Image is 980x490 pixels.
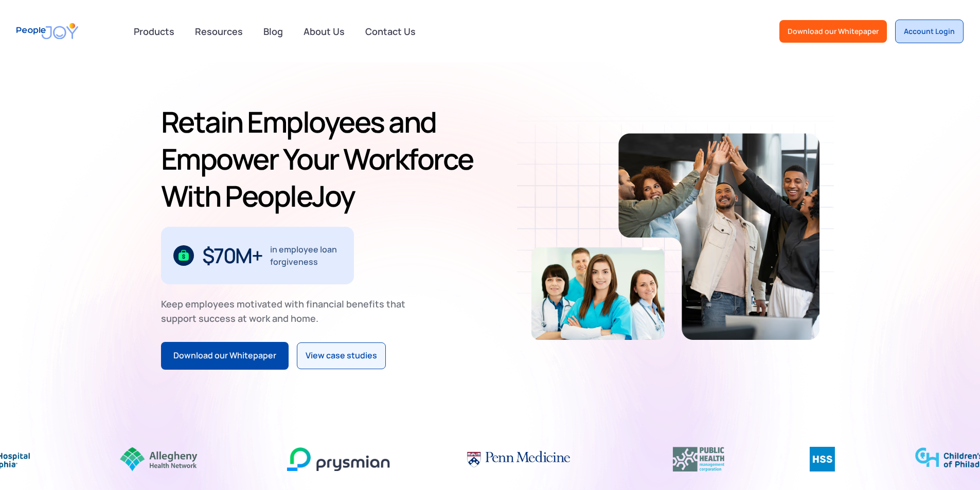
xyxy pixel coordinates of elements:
div: Keep employees motivated with financial benefits that support success at work and home. [161,297,414,325]
div: Download our Whitepaper [788,26,879,37]
div: Download our Whitepaper [173,349,276,362]
a: home [16,16,78,46]
div: 1 / 3 [161,227,354,284]
div: Account Login [904,26,955,37]
a: Download our Whitepaper [779,20,887,43]
a: Download our Whitepaper [161,342,289,370]
a: Resources [189,20,249,43]
a: Account Login [895,20,964,43]
div: View case studies [306,349,377,362]
div: in employee loan forgiveness [270,243,342,268]
div: Products [128,21,181,42]
a: View case studies [297,342,386,369]
div: $70M+ [202,247,262,264]
a: About Us [297,20,351,43]
a: Blog [257,20,289,43]
a: Contact Us [359,20,422,43]
img: Retain-Employees-PeopleJoy [618,133,819,340]
img: Retain-Employees-PeopleJoy [531,247,665,340]
h1: Retain Employees and Empower Your Workforce With PeopleJoy [161,103,486,214]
